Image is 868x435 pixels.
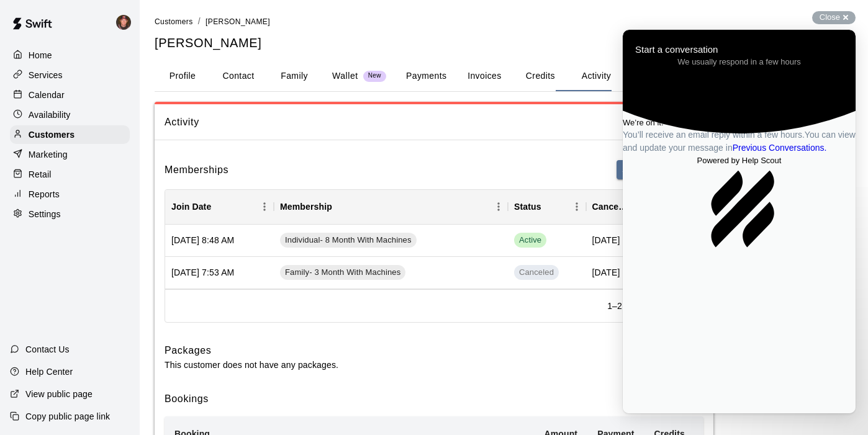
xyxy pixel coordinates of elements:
p: Availability [29,109,71,121]
p: Retail [29,168,52,181]
div: Status [508,189,586,224]
p: 1–2 of 2 [607,300,640,312]
div: Join Date [165,189,274,224]
div: basic tabs example [155,61,853,91]
div: Mike Skogen [114,10,140,35]
span: Active [514,233,546,248]
p: This customer does not have any packages. [165,359,338,371]
button: Close [812,11,856,24]
button: Credits [512,61,568,91]
h6: Packages [165,343,338,359]
button: Invoices [456,61,512,91]
button: Sort [332,198,350,215]
a: Customers [155,16,193,26]
span: New [363,72,386,80]
p: Home [29,49,52,61]
a: Marketing [10,145,130,164]
p: Contact Us [25,343,70,356]
p: Calendar [29,89,65,101]
div: [DATE] 8:48 AM [165,225,274,257]
span: Family- 3 Month With Machines [280,267,405,279]
button: Menu [489,197,508,216]
a: Availability [10,105,130,124]
button: Family [266,61,322,91]
p: Marketing [29,148,68,161]
span: [DATE] [592,266,620,279]
button: Sort [211,198,228,215]
button: Sort [541,198,559,215]
span: Individual- 8 Month With Machines [280,235,417,246]
a: Family- 3 Month With Machines [280,265,410,280]
div: Status [514,189,541,224]
p: Reports [29,188,60,200]
a: Settings [10,205,130,223]
p: Copy public page link [25,410,110,423]
iframe: Help Scout Beacon - Live Chat, Contact Form, and Knowledge Base [623,30,856,413]
span: Close [820,12,840,22]
p: Settings [29,208,61,220]
div: Membership [274,189,508,224]
span: [DATE] [592,234,620,246]
span: Customers [155,17,193,26]
span: Active [514,235,546,246]
div: Join Date [171,189,211,224]
img: Mike Skogen [116,15,131,30]
span: Canceled [514,265,559,280]
div: [DATE] 7:53 AM [165,257,274,289]
a: Services [10,66,130,84]
div: Cancel Date [592,189,628,224]
a: Home [10,46,130,65]
button: Payments [396,61,456,91]
li: / [198,15,201,28]
span: Canceled [514,267,559,279]
a: Individual- 8 Month With Machines [280,233,420,248]
span: Activity [165,114,703,130]
button: Profile [155,61,210,91]
button: Menu [567,197,586,216]
button: Menu [255,197,274,216]
a: Calendar [10,86,130,104]
h6: Bookings [165,391,703,407]
a: Retail [10,165,130,184]
p: View public page [25,388,93,400]
p: Wallet [332,70,358,83]
nav: breadcrumb [155,15,853,29]
a: Customers [10,125,130,144]
p: Help Center [25,365,73,378]
button: Activity [568,61,624,91]
div: Membership [280,189,332,224]
span: [PERSON_NAME] [206,17,270,26]
button: Assign Membership [617,160,703,179]
h5: [PERSON_NAME] [155,35,853,52]
a: Reports [10,185,130,204]
p: Services [29,69,63,81]
p: Customers [29,128,75,141]
h6: Memberships [165,162,228,178]
button: Contact [210,61,266,91]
